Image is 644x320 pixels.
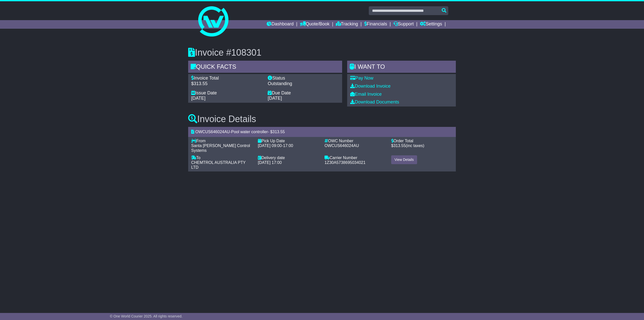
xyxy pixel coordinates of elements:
a: Download Documents [350,99,399,104]
h3: Invoice #108301 [188,48,456,58]
div: To [191,155,253,160]
div: $ (inc taxes) [391,143,453,148]
a: Download Invoice [350,84,390,89]
h3: Invoice Details [188,114,456,124]
div: Invoice Total [191,76,263,81]
a: Financials [364,20,387,29]
div: Order Total [391,138,453,143]
a: Dashboard [267,20,294,29]
div: Pick Up Date [258,138,319,143]
div: Outstanding [268,81,339,87]
a: Pay Now [350,76,373,81]
span: © One World Courier 2025. All rights reserved. [110,314,183,318]
span: OWCUS646024AU [325,144,359,148]
a: Support [393,20,414,29]
span: [DATE] 17:00 [258,160,282,165]
div: Quick Facts [188,61,342,74]
a: View Details [391,155,417,164]
div: Issue Date [191,90,263,96]
span: [DATE] 09:00 [258,144,282,148]
span: Santa [PERSON_NAME] Control Systems [191,144,250,153]
span: 17:00 [283,144,293,148]
div: OWC Number [325,138,386,143]
div: - [258,143,319,148]
div: - - $ [188,127,456,137]
div: Carrier Number [325,155,386,160]
div: Status [268,76,339,81]
div: I WANT to [347,61,456,74]
span: CHEMTROL AUSTRALIA PTY LTD [191,160,246,169]
div: From [191,138,253,143]
div: Delivery date [258,155,319,160]
span: 313.55 [393,144,406,148]
span: Pool water controller [231,130,268,134]
span: 313.55 [272,130,285,134]
a: Email Invoice [350,92,382,97]
div: [DATE] [191,96,263,101]
a: Settings [420,20,442,29]
div: [DATE] [268,96,339,101]
div: Due Date [268,90,339,96]
div: $313.55 [191,81,263,87]
span: 1Z30A5738695034021 [325,160,366,165]
span: OWCUS646024AU [195,130,230,134]
a: Quote/Book [300,20,330,29]
a: Tracking [336,20,358,29]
